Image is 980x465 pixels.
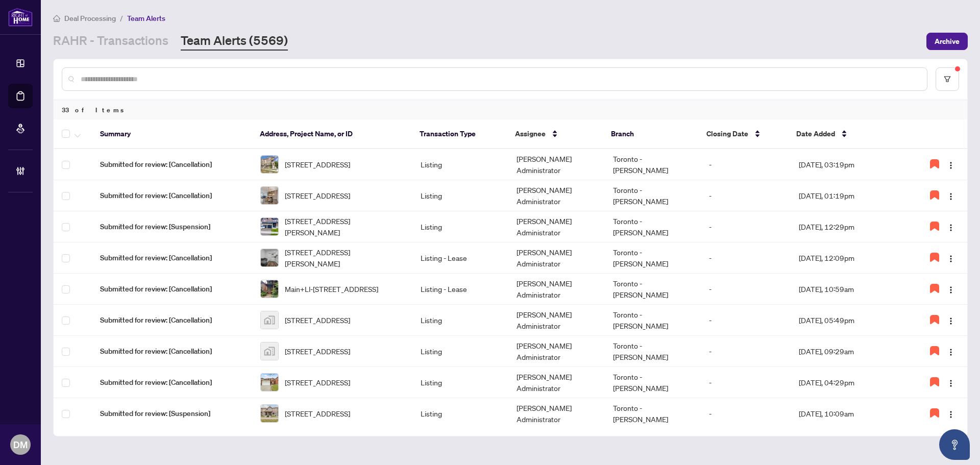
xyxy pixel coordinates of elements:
span: [STREET_ADDRESS] [285,159,350,170]
td: [PERSON_NAME] Administrator [508,398,604,429]
span: [STREET_ADDRESS] [285,377,350,388]
img: Logo [947,286,955,294]
span: Assignee [515,128,546,139]
td: [DATE], 01:19pm [791,180,906,211]
th: Transaction Type [411,119,507,149]
td: - [701,211,791,242]
span: Submitted for review: [Cancellation] [100,159,244,170]
img: Logo [947,224,955,232]
td: [PERSON_NAME] Administrator [508,180,604,211]
img: Logo [947,192,955,201]
span: Submitted for review: [Cancellation] [100,346,244,357]
button: Logo [943,187,959,204]
td: [DATE], 10:59am [791,274,906,305]
td: [PERSON_NAME] Administrator [508,242,604,274]
span: Submitted for review: [Cancellation] [100,283,244,295]
img: Logo [947,348,955,356]
span: Submitted for review: [Suspension] [100,221,244,232]
td: Toronto - [PERSON_NAME] [605,180,701,211]
td: - [701,305,791,336]
td: Toronto - [PERSON_NAME] [605,274,701,305]
img: thumbnail-img [261,280,278,298]
td: [PERSON_NAME] Administrator [508,149,604,180]
span: Date Added [796,128,835,139]
img: thumbnail-img [261,156,278,173]
td: [DATE], 10:09am [791,398,906,429]
img: thumbnail-img [261,187,278,204]
button: Logo [943,156,959,173]
td: [PERSON_NAME] Administrator [508,305,604,336]
td: [PERSON_NAME] Administrator [508,367,604,398]
button: Archive [926,33,968,50]
button: Logo [943,312,959,328]
td: Listing [412,336,508,367]
td: [DATE], 04:29pm [791,367,906,398]
th: Date Added [788,119,903,149]
td: [DATE], 03:19pm [791,149,906,180]
img: Logo [947,317,955,325]
td: Toronto - [PERSON_NAME] [605,305,701,336]
a: RAHR - Transactions [53,32,168,51]
img: thumbnail-img [261,311,278,329]
img: Logo [947,161,955,169]
span: filter [944,76,951,83]
td: [DATE], 12:29pm [791,211,906,242]
span: Submitted for review: [Suspension] [100,408,244,419]
th: Summary [92,119,252,149]
td: Listing - Lease [412,274,508,305]
a: Team Alerts (5569) [181,32,288,51]
button: Logo [943,281,959,297]
td: [DATE], 09:29am [791,336,906,367]
span: Submitted for review: [Cancellation] [100,377,244,388]
td: Toronto - [PERSON_NAME] [605,336,701,367]
span: [STREET_ADDRESS] [285,314,350,326]
span: [STREET_ADDRESS] [285,190,350,201]
button: Logo [943,250,959,266]
td: Toronto - [PERSON_NAME] [605,367,701,398]
span: [STREET_ADDRESS][PERSON_NAME] [285,215,404,238]
td: [DATE], 12:09pm [791,242,906,274]
td: - [701,398,791,429]
td: Toronto - [PERSON_NAME] [605,242,701,274]
img: thumbnail-img [261,405,278,422]
span: Archive [935,33,960,50]
span: [STREET_ADDRESS][PERSON_NAME] [285,247,404,269]
td: - [701,149,791,180]
td: - [701,242,791,274]
th: Address, Project Name, or ID [252,119,411,149]
span: DM [13,437,28,452]
img: Logo [947,255,955,263]
li: / [120,12,123,24]
img: Logo [947,379,955,387]
td: Listing [412,149,508,180]
button: Open asap [939,429,970,460]
img: thumbnail-img [261,249,278,266]
span: home [53,15,60,22]
td: [PERSON_NAME] Administrator [508,211,604,242]
span: Deal Processing [64,14,116,23]
span: Submitted for review: [Cancellation] [100,314,244,326]
td: - [701,336,791,367]
td: - [701,367,791,398]
td: Listing [412,367,508,398]
th: Branch [603,119,699,149]
th: Closing Date [698,119,788,149]
span: Submitted for review: [Cancellation] [100,190,244,201]
td: Toronto - [PERSON_NAME] [605,211,701,242]
th: Assignee [507,119,603,149]
button: Logo [943,218,959,235]
img: Logo [947,410,955,419]
img: thumbnail-img [261,374,278,391]
img: thumbnail-img [261,342,278,360]
td: - [701,180,791,211]
button: filter [936,67,959,91]
span: [STREET_ADDRESS] [285,346,350,357]
td: Toronto - [PERSON_NAME] [605,398,701,429]
button: Logo [943,405,959,422]
img: thumbnail-img [261,218,278,235]
td: Listing - Lease [412,242,508,274]
span: Closing Date [706,128,748,139]
td: [PERSON_NAME] Administrator [508,274,604,305]
div: 33 of Items [54,100,967,119]
td: - [701,274,791,305]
